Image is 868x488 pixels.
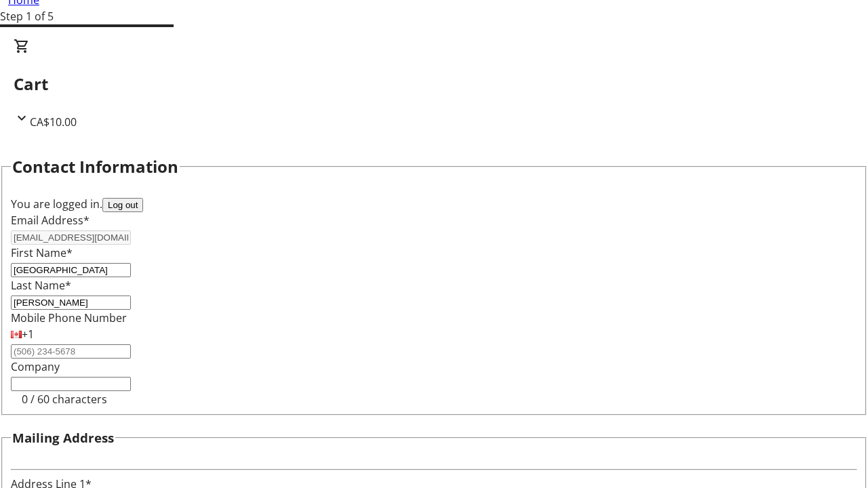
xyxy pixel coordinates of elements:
input: (506) 234-5678 [11,344,131,359]
label: First Name* [11,245,73,260]
label: Company [11,359,60,374]
h2: Contact Information [12,155,178,179]
tr-character-limit: 0 / 60 characters [22,392,107,407]
h3: Mailing Address [12,428,114,447]
span: CA$10.00 [30,115,77,129]
label: Mobile Phone Number [11,310,127,325]
div: CartCA$10.00 [14,38,854,130]
button: Log out [102,198,143,212]
label: Email Address* [11,213,90,228]
label: Last Name* [11,278,71,293]
h2: Cart [14,72,854,96]
div: You are logged in. [11,196,857,212]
